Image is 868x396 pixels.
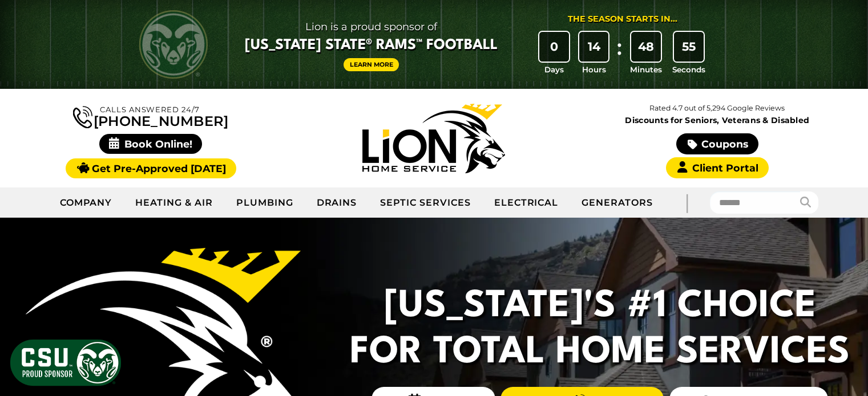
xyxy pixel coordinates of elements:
a: Electrical [483,189,571,217]
div: 48 [631,32,661,62]
a: Client Portal [666,157,769,178]
a: Plumbing [225,189,305,217]
a: Company [49,189,124,217]
a: Heating & Air [124,189,224,217]
p: Rated 4.7 out of 5,294 Google Reviews [576,102,859,115]
span: Seconds [672,64,705,75]
a: Learn More [344,58,399,71]
div: 14 [579,32,609,62]
div: 55 [674,32,704,62]
span: Minutes [630,64,662,75]
a: Septic Services [369,189,482,217]
div: The Season Starts in... [568,13,677,26]
span: Lion is a proud sponsor of [245,18,498,36]
a: [PHONE_NUMBER] [73,104,228,128]
img: CSU Sponsor Badge [9,338,123,387]
div: 0 [539,32,569,62]
h2: [US_STATE]'s #1 Choice For Total Home Services [343,284,857,375]
div: : [613,32,625,76]
a: Coupons [676,133,758,154]
span: [US_STATE] State® Rams™ Football [245,36,498,55]
img: CSU Rams logo [139,10,208,79]
a: Get Pre-Approved [DATE] [66,158,236,178]
img: Lion Home Service [362,104,505,173]
span: Hours [582,64,606,75]
span: Book Online! [99,134,203,154]
a: Drains [305,189,369,217]
span: Days [544,64,564,75]
span: Discounts for Seniors, Veterans & Disabled [578,116,857,124]
a: Generators [570,189,664,217]
div: | [664,187,710,218]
